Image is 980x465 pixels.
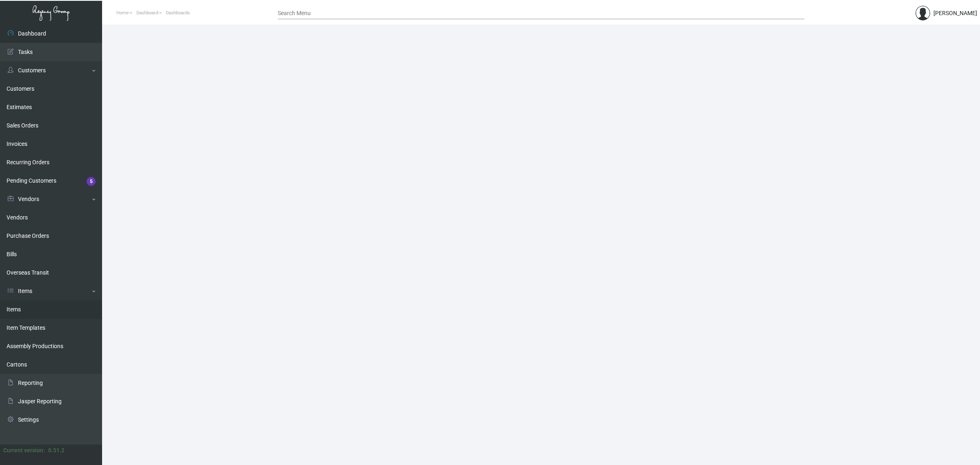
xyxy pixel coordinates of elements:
div: 0.51.2 [48,446,65,455]
img: admin@bootstrapmaster.com [915,6,930,20]
div: [PERSON_NAME] [933,9,977,18]
span: Dashboards [166,10,190,16]
div: Current version: [3,446,45,455]
span: Dashboard [136,10,158,16]
span: Home [116,10,129,16]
